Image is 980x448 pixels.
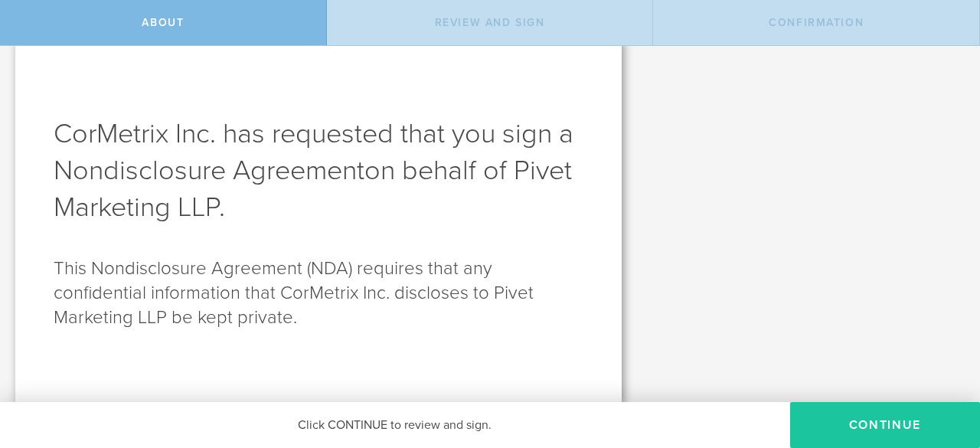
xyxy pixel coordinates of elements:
[54,116,583,226] h1: CorMetrix Inc. has requested that you sign a Nondisclosure Agreement .
[790,402,980,448] button: Continue
[54,257,583,330] p: This Nondisclosure Agreement (NDA) requires that any confidential information that CorMetrix Inc....
[142,16,184,29] span: About
[769,16,864,29] span: Confirmation
[435,16,545,29] span: Review and sign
